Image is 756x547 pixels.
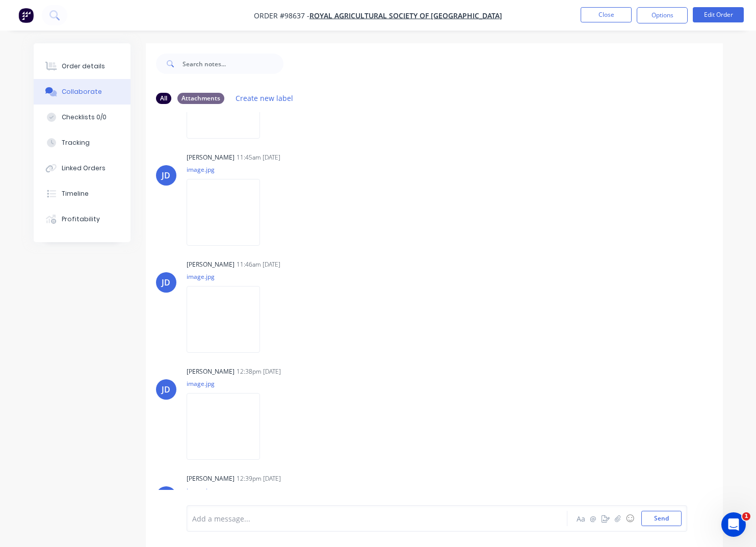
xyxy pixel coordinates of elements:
div: [PERSON_NAME] [187,153,234,162]
div: [PERSON_NAME] [187,260,234,269]
div: JD [162,276,170,289]
button: @ [587,512,599,525]
button: Options [637,7,688,23]
div: All [156,93,171,104]
div: JD [162,383,170,396]
input: Search notes... [183,54,283,74]
div: 12:39pm [DATE] [237,474,281,483]
span: Order #98637 - [254,11,309,20]
p: image.jpg [187,272,270,281]
div: Profitability [62,215,100,224]
div: Attachments [177,93,224,104]
button: Aa [575,512,587,525]
p: image.jpg [187,165,270,174]
div: Linked Orders [62,164,106,173]
button: Send [641,511,682,526]
button: Close [581,7,632,22]
button: Tracking [34,130,131,155]
p: image.jpg [187,486,270,495]
iframe: Intercom live chat [721,512,746,537]
div: Checklists 0/0 [62,113,107,122]
span: 1 [742,512,750,520]
button: Timeline [34,181,131,206]
div: [PERSON_NAME] [187,367,234,376]
button: Checklists 0/0 [34,105,131,130]
div: 11:46am [DATE] [237,260,280,269]
div: JD [162,169,170,181]
img: Factory [18,8,34,23]
div: 12:38pm [DATE] [237,367,281,376]
div: Order details [62,62,105,71]
div: [PERSON_NAME] [187,474,234,483]
button: Edit Order [693,7,744,22]
p: image.jpg [187,379,270,388]
div: Collaborate [62,87,102,96]
button: ☺ [624,512,636,525]
button: Create new label [230,91,299,105]
div: Timeline [62,189,89,198]
button: Linked Orders [34,155,131,181]
button: Order details [34,54,131,79]
button: Profitability [34,206,131,232]
button: Collaborate [34,79,131,105]
div: 11:45am [DATE] [237,153,280,162]
a: Royal Agricultural Society of [GEOGRAPHIC_DATA] [309,11,502,20]
div: Tracking [62,138,90,147]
